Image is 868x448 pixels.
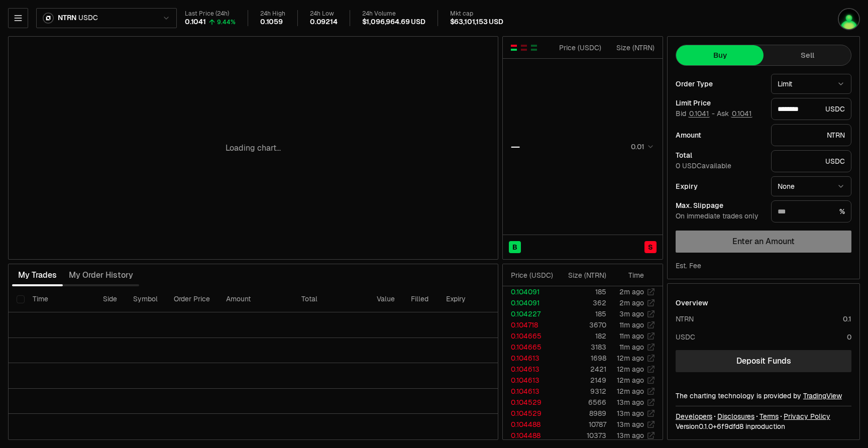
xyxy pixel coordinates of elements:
div: USDC [771,98,851,120]
td: 0.104613 [503,386,557,397]
td: 185 [557,308,607,319]
td: 8989 [557,408,607,419]
span: 6f9dfd802efcb8b874fa2d8e643642152fd5a627 [717,422,743,431]
time: 12m ago [617,365,644,374]
div: Amount [676,132,763,139]
a: Deposit Funds [676,350,851,372]
img: Celestia Recurring Vesting Wallet [839,9,859,29]
div: $63,101,153 USD [450,18,503,27]
span: B [512,242,517,252]
time: 13m ago [617,420,644,429]
div: 24h Volume [362,10,425,18]
td: 10787 [557,419,607,430]
time: 11m ago [619,331,644,341]
div: Time [615,270,644,280]
div: Est. Fee [676,261,701,271]
td: 0.104091 [503,297,557,308]
div: 0.1 [843,314,851,324]
time: 12m ago [617,376,644,385]
button: 0.1041 [731,109,752,118]
th: Expiry [438,286,506,312]
button: None [771,176,851,196]
div: Order Type [676,80,763,87]
button: Buy [676,45,764,65]
div: % [771,200,851,222]
button: Limit [771,74,851,94]
div: USDC [676,332,695,342]
td: 9312 [557,386,607,397]
div: — [511,140,520,154]
a: Privacy Policy [784,411,830,421]
span: 0 USDC available [676,161,731,170]
button: 0.1041 [688,109,710,118]
div: Max. Slippage [676,202,763,209]
time: 3m ago [619,309,644,318]
td: 185 [557,286,607,297]
div: Price ( USDC ) [511,270,557,280]
a: Developers [676,411,712,421]
div: Size ( NTRN ) [565,270,606,280]
div: Mkt cap [450,10,503,18]
td: 1698 [557,353,607,364]
td: 0.104227 [503,308,557,319]
td: 6566 [557,397,607,408]
td: 3183 [557,342,607,353]
time: 2m ago [619,298,644,307]
td: 2149 [557,375,607,386]
time: 13m ago [617,409,644,418]
div: Total [676,152,763,159]
th: Value [369,286,403,312]
a: Disclosures [717,411,754,421]
div: 24h High [260,10,285,18]
time: 12m ago [617,387,644,396]
td: 0.104529 [503,397,557,408]
div: Price ( USDC ) [557,43,601,53]
button: 0.01 [628,141,655,153]
th: Time [25,286,95,312]
td: 182 [557,330,607,342]
div: USDC [771,150,851,172]
span: NTRN [58,14,76,23]
td: 0.104529 [503,408,557,419]
td: 3670 [557,319,607,330]
time: 2m ago [619,287,644,296]
td: 0.104665 [503,342,557,353]
button: My Trades [12,265,63,285]
span: S [648,242,653,252]
th: Filled [403,286,438,312]
td: 0.104613 [503,353,557,364]
button: My Order History [63,265,139,285]
button: Show Sell Orders Only [520,44,528,52]
button: Select all [17,295,25,303]
td: 0.104665 [503,330,557,342]
div: 0.09214 [310,18,338,27]
td: 0.104613 [503,364,557,375]
div: 0.1041 [185,18,206,27]
td: 10373 [557,430,607,441]
td: 0.104091 [503,286,557,297]
th: Amount [218,286,293,312]
div: $1,096,964.69 USD [362,18,425,27]
div: Expiry [676,183,763,190]
time: 12m ago [617,354,644,363]
div: 0 [847,332,851,342]
span: Bid - [676,109,715,119]
div: Limit Price [676,99,763,106]
span: USDC [78,14,97,23]
td: 362 [557,297,607,308]
div: 9.44% [217,18,236,26]
img: NTRN Logo [44,14,53,23]
td: 0.104488 [503,419,557,430]
div: Version 0.1.0 + in production [676,421,851,431]
div: Overview [676,298,708,308]
time: 11m ago [619,320,644,329]
p: Loading chart... [226,142,281,154]
th: Side [95,286,125,312]
div: 0.1059 [260,18,283,27]
div: Size ( NTRN ) [610,43,655,53]
th: Order Price [166,286,218,312]
span: Ask [717,109,752,119]
th: Total [293,286,369,312]
time: 11m ago [619,343,644,352]
td: 0.104488 [503,430,557,441]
